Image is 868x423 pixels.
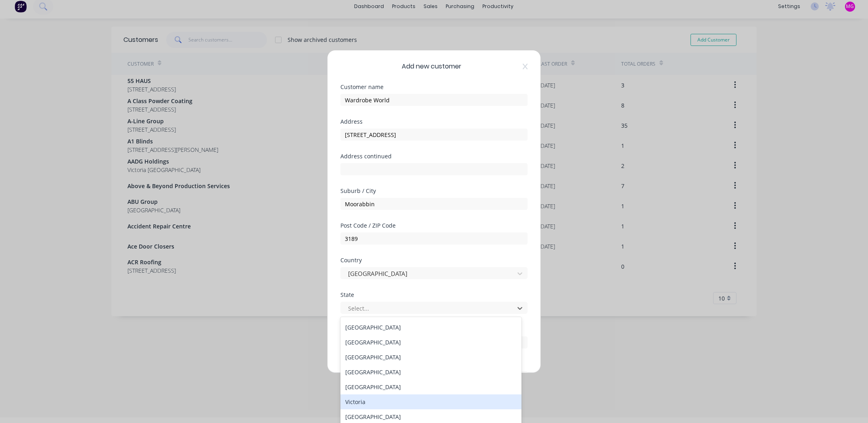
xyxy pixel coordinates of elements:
div: Victoria [340,394,522,409]
div: Address [340,119,528,124]
div: [GEOGRAPHIC_DATA] [340,335,522,350]
div: Suburb / City [340,188,528,194]
div: State [340,292,528,298]
div: Address continued [340,153,528,159]
div: Customer name [340,84,528,90]
div: [GEOGRAPHIC_DATA] [340,365,522,379]
div: [GEOGRAPHIC_DATA] [340,379,522,394]
span: Add new customer [402,62,461,71]
div: [GEOGRAPHIC_DATA] [340,350,522,365]
div: [GEOGRAPHIC_DATA] [340,320,522,335]
div: Country [340,257,528,263]
div: Post Code / ZIP Code [340,223,528,228]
